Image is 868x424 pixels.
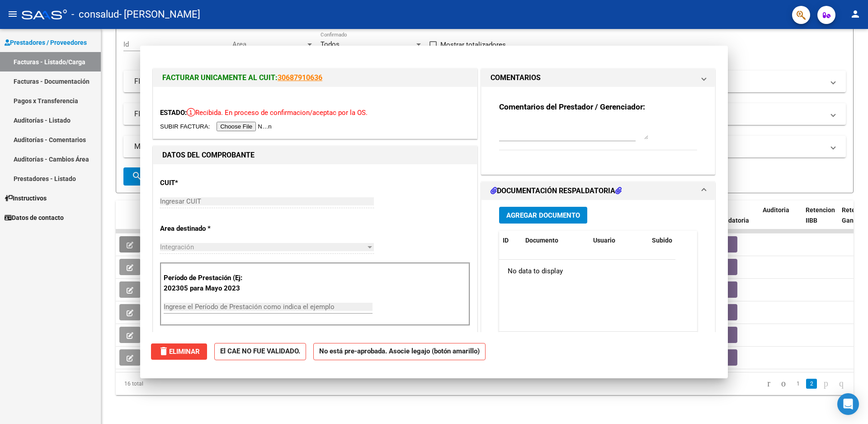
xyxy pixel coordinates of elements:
datatable-header-cell: Usuario [590,231,648,250]
mat-expansion-panel-header: COMENTARIOS [481,69,715,87]
div: Open Intercom Messenger [837,393,859,415]
span: ESTADO: [160,109,187,117]
span: - [PERSON_NAME] [119,5,200,24]
span: Documento [525,237,558,244]
strong: DATOS DEL COMPROBANTE [162,151,255,159]
datatable-header-cell: Documento [522,231,590,250]
div: No data to display [499,260,675,282]
mat-icon: person [850,9,861,19]
strong: El CAE NO FUE VALIDADO. [214,343,306,361]
button: Agregar Documento [499,207,587,224]
span: - consalud [71,5,119,24]
a: 30687910636 [278,73,322,82]
span: ID [503,237,509,244]
a: go to next page [820,379,832,389]
span: Prestadores / Proveedores [5,38,87,48]
span: Subido [652,237,672,244]
span: Todos [321,40,340,48]
p: Período de Prestación (Ej: 202305 para Mayo 2023 [164,273,255,293]
span: Eliminar [158,348,200,356]
span: Integración [160,243,194,251]
a: 2 [806,379,817,389]
strong: No está pre-aprobada. Asocie legajo (botón amarillo) [313,343,486,361]
a: go to first page [763,379,774,389]
span: Auditoria [763,206,789,214]
div: 0 total [499,332,697,354]
mat-panel-title: FILTROS DEL COMPROBANTE [134,76,824,86]
datatable-header-cell: Retencion IIBB [802,200,838,240]
span: Mostrar totalizadores [440,39,506,50]
h1: COMENTARIOS [491,72,541,83]
a: go to previous page [777,379,790,389]
datatable-header-cell: Doc Respaldatoria [705,200,759,240]
span: Instructivos [5,193,47,203]
a: 1 [793,379,803,389]
h1: DOCUMENTACIÓN RESPALDATORIA [491,186,622,196]
span: Doc Respaldatoria [708,206,749,224]
div: 16 total [116,372,262,395]
span: Recibida. En proceso de confirmacion/aceptac por la OS. [187,109,368,117]
div: COMENTARIOS [481,87,715,174]
span: Datos de contacto [5,213,64,223]
datatable-header-cell: ID [499,231,522,250]
mat-panel-title: MAS FILTROS [134,142,824,152]
button: Eliminar [151,343,207,360]
mat-panel-title: FILTROS DE INTEGRACION [134,109,824,119]
mat-icon: delete [158,346,169,357]
mat-icon: search [132,171,142,181]
mat-expansion-panel-header: DOCUMENTACIÓN RESPALDATORIA [481,182,715,200]
span: Agregar Documento [506,211,580,219]
strong: Comentarios del Prestador / Gerenciador: [499,102,645,111]
span: Usuario [593,237,615,244]
span: FACTURAR UNICAMENTE AL CUIT: [162,73,278,82]
span: Buscar Comprobante [132,172,221,181]
mat-icon: menu [7,9,18,19]
div: DOCUMENTACIÓN RESPALDATORIA [481,200,715,388]
li: page 1 [791,376,805,391]
a: go to last page [835,379,848,389]
span: Retencion IIBB [806,206,835,224]
datatable-header-cell: Auditoria [759,200,802,240]
p: Area destinado * [160,224,253,234]
p: CUIT [160,178,253,188]
span: Area [232,40,306,48]
datatable-header-cell: Subido [648,231,693,250]
li: page 2 [805,376,818,391]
